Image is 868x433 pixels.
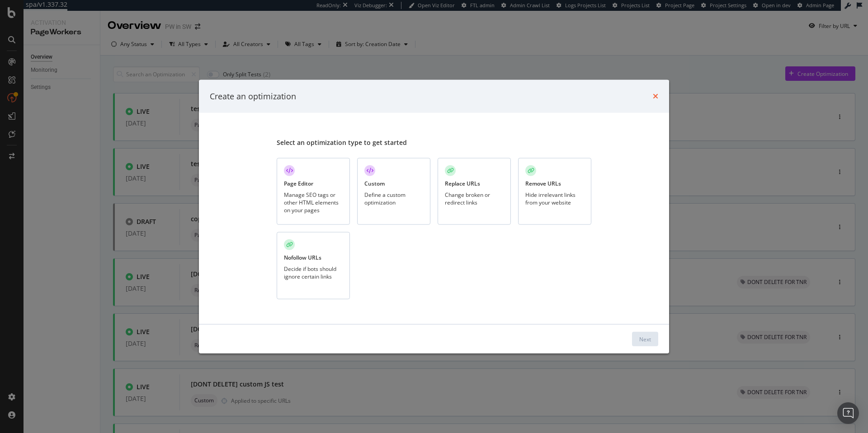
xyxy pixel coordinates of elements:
div: Change broken or redirect links [445,191,504,206]
div: Define a custom optimization [364,191,423,206]
div: Decide if bots should ignore certain links [284,265,343,280]
div: Next [639,335,651,343]
div: modal [199,79,669,354]
div: Remove URLs [525,179,561,187]
div: Custom [364,179,385,187]
div: Nofollow URLs [284,254,321,261]
div: Select an optimization type to get started [277,138,591,147]
div: Hide irrelevant links from your website [525,191,584,206]
div: Open Intercom Messenger [837,402,859,424]
div: Replace URLs [445,179,480,187]
div: Manage SEO tags or other HTML elements on your pages [284,191,343,214]
div: Create an optimization [210,90,296,102]
button: Next [632,332,658,346]
div: Page Editor [284,179,313,187]
div: times [653,90,658,102]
